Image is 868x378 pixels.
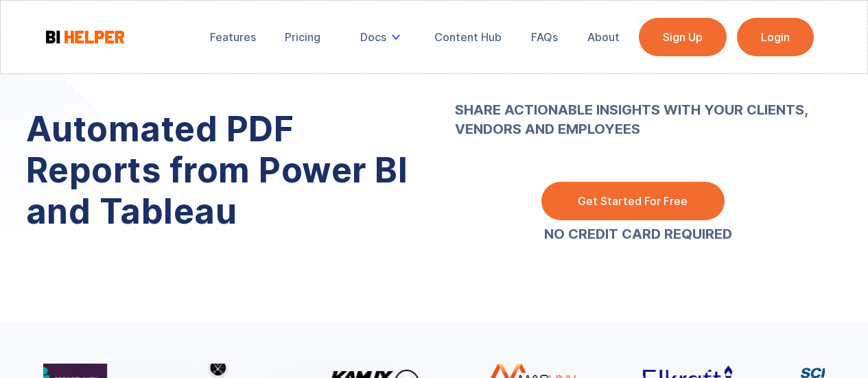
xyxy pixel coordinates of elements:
[578,22,629,52] a: About
[434,30,502,44] div: Content Hub
[455,62,822,158] p: ‍
[26,108,431,232] h1: Automated PDF Reports from Power BI and Tableau
[544,227,732,241] a: NO CREDIT CARD REQUIRED
[737,18,814,56] a: Login
[455,62,822,158] strong: SHARE ACTIONABLE INSIGHTS WITH YOUR CLIENTS, VENDORS AND EMPLOYEES ‍
[521,22,567,52] a: FAQs
[285,30,320,44] div: Pricing
[275,22,330,52] a: Pricing
[544,226,732,242] strong: NO CREDIT CARD REQUIRED
[541,182,725,220] a: Get Started For Free
[531,30,558,44] div: FAQs
[360,30,386,44] div: Docs
[351,22,415,52] div: Docs
[210,30,256,44] div: Features
[639,18,727,56] a: Sign Up
[587,30,620,44] div: About
[200,22,266,52] a: Features
[425,22,511,52] a: Content Hub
